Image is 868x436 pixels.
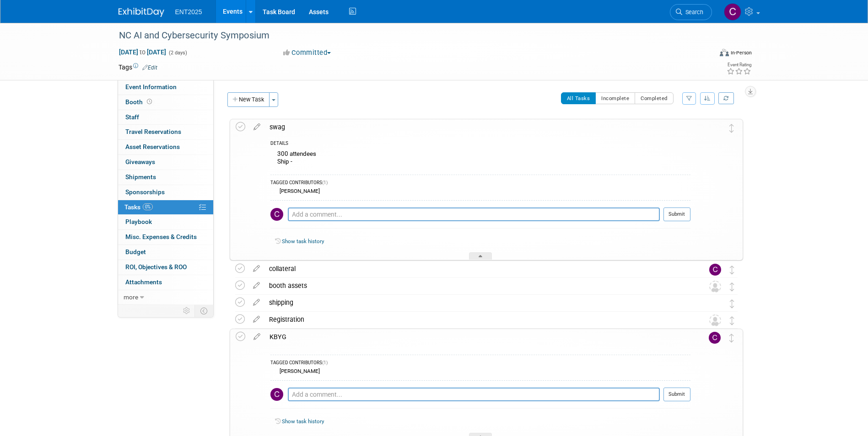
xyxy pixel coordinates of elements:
[270,140,690,148] div: DETAILS
[265,119,690,135] div: swag
[265,329,690,345] div: KBYG
[119,48,167,56] span: [DATE] [DATE]
[709,122,721,134] img: Rose Bodin
[727,63,751,67] div: Event Rating
[125,233,197,240] span: Misc. Expenses & Credits
[118,200,213,215] a: Tasks0%
[270,388,283,401] img: Colleen Mueller
[270,148,690,170] div: 300 attendees Ship -
[658,48,752,61] div: Event Format
[125,218,152,225] span: Playbook
[709,281,721,292] img: Unassigned
[730,49,752,56] div: In-Person
[119,8,164,17] img: ExhibitDay
[125,188,165,196] span: Sponsorships
[175,8,202,16] span: ENT2025
[118,260,213,275] a: ROI, Objectives & ROO
[264,295,691,310] div: shipping
[145,98,154,105] span: Booth not reserved yet
[118,155,213,170] a: Giveaways
[720,49,729,56] img: Format-Inperson.png
[248,282,264,290] a: edit
[118,245,213,260] a: Budget
[125,98,154,106] span: Booth
[168,50,187,56] span: (2 days)
[270,360,690,367] div: TAGGED CONTRIBUTORS
[125,83,177,90] span: Event Information
[124,293,138,301] span: more
[118,125,213,139] a: Travel Reservations
[138,48,147,56] span: to
[142,64,157,71] a: Edit
[125,263,187,271] span: ROI, Objectives & ROO
[118,290,213,305] a: more
[730,282,734,291] i: Move task
[248,265,264,273] a: edit
[322,360,328,365] span: (1)
[118,230,213,245] a: Misc. Expenses & Credits
[322,180,328,185] span: (1)
[277,188,320,194] div: [PERSON_NAME]
[682,9,703,16] span: Search
[709,264,721,276] img: Colleen Mueller
[264,261,691,276] div: collateral
[249,123,265,131] a: edit
[118,170,213,185] a: Shipments
[280,48,334,58] button: Committed
[118,275,213,290] a: Attachments
[270,180,690,187] div: TAGGED CONTRIBUTORS
[248,315,264,324] a: edit
[670,4,712,20] a: Search
[729,124,734,133] i: Move task
[119,63,157,72] td: Tags
[125,158,155,165] span: Giveaways
[118,215,213,229] a: Playbook
[709,298,721,309] img: Rose Bodin
[724,3,741,21] img: Colleen Mueller
[282,238,324,245] a: Show task history
[561,92,596,104] button: All Tasks
[264,312,691,327] div: Registration
[729,334,734,342] i: Move task
[730,266,734,274] i: Move task
[124,203,153,211] span: Tasks
[125,173,156,181] span: Shipments
[125,113,139,121] span: Staff
[663,207,690,221] button: Submit
[194,305,213,317] td: Toggle Event Tabs
[663,388,690,401] button: Submit
[730,316,734,325] i: Move task
[635,92,674,104] button: Completed
[270,208,283,221] img: Colleen Mueller
[264,278,691,293] div: booth assets
[179,305,195,317] td: Personalize Event Tab Strip
[718,92,734,104] a: Refresh
[248,298,264,307] a: edit
[125,143,180,150] span: Asset Reservations
[118,80,213,95] a: Event Information
[118,185,213,200] a: Sponsorships
[282,418,324,425] a: Show task history
[709,332,721,344] img: Colleen Mueller
[125,278,162,286] span: Attachments
[118,140,213,154] a: Asset Reservations
[143,203,153,210] span: 0%
[595,92,635,104] button: Incomplete
[118,110,213,125] a: Staff
[118,95,213,110] a: Booth
[227,92,270,107] button: New Task
[730,299,734,308] i: Move task
[709,314,721,326] img: Unassigned
[125,248,146,255] span: Budget
[125,128,181,135] span: Travel Reservations
[277,368,320,374] div: [PERSON_NAME]
[116,27,698,44] div: NC AI and Cybersecurity Symposium
[249,333,265,341] a: edit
